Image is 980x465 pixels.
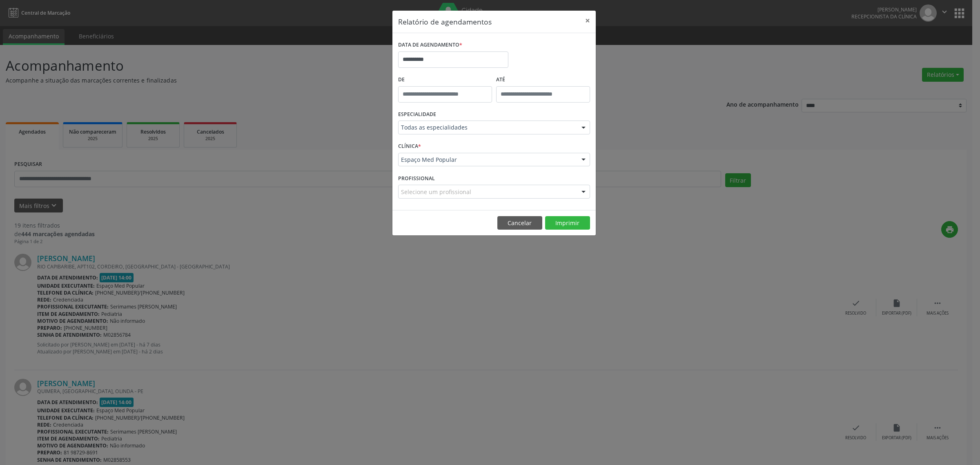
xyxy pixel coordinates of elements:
[545,216,590,230] button: Imprimir
[401,188,471,196] span: Selecione um profissional
[398,172,435,185] label: PROFISSIONAL
[401,123,573,132] span: Todas as especialidades
[401,156,573,164] span: Espaço Med Popular
[497,216,542,230] button: Cancelar
[579,11,596,31] button: Close
[398,108,436,121] label: ESPECIALIDADE
[496,74,590,86] label: ATÉ
[398,74,492,86] label: De
[398,140,421,153] label: CLÍNICA
[398,39,462,51] label: DATA DE AGENDAMENTO
[398,16,492,27] h5: Relatório de agendamentos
